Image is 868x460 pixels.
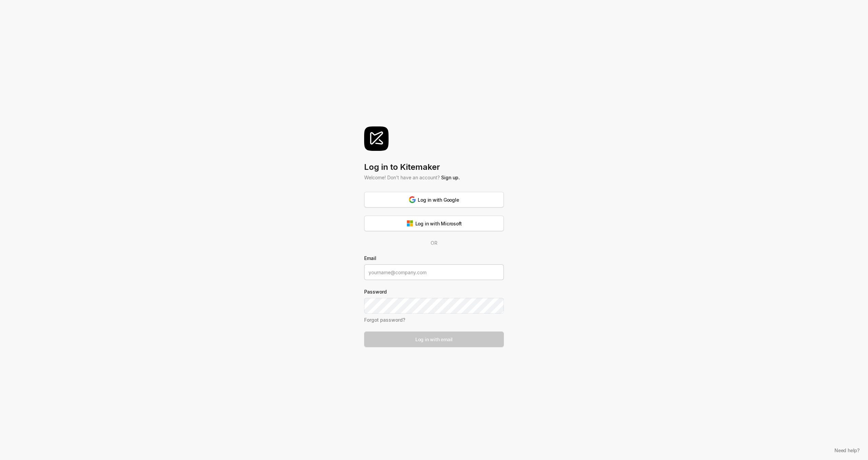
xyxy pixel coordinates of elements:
[364,126,389,151] img: svg%3e
[364,264,504,280] input: yourname@company.com
[364,317,405,323] a: Forgot password?
[831,445,863,455] button: Need help?
[407,220,413,227] img: svg%3e
[364,332,504,347] button: Log in with email
[364,162,504,173] div: Log in to Kitemaker
[409,196,416,203] img: svg%3e
[407,220,462,227] div: Log in with Microsoft
[364,288,504,295] label: Password
[364,174,504,181] div: Welcome! Don't have an account?
[409,196,459,203] div: Log in with Google
[441,175,460,180] a: Sign up.
[364,216,504,231] button: Log in with Microsoft
[364,192,504,207] button: Log in with Google
[364,255,504,262] label: Email
[415,336,453,343] div: Log in with email
[364,239,504,246] div: OR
